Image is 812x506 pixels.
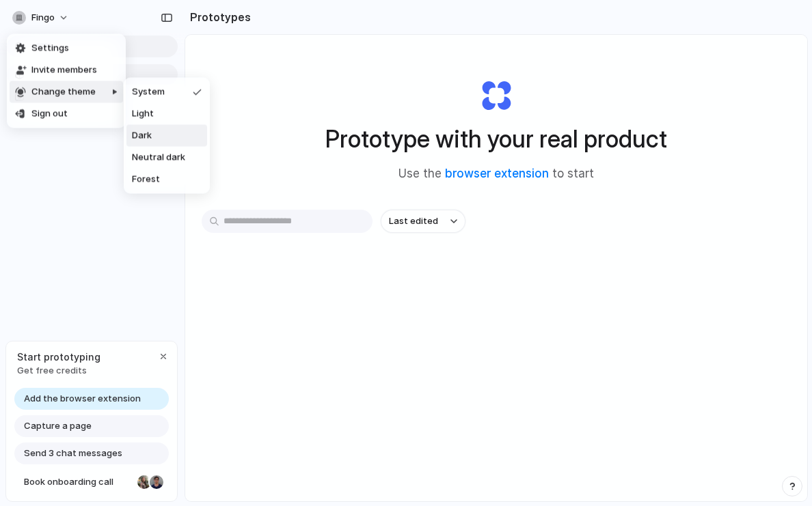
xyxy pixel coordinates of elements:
[132,85,165,99] span: System
[132,107,154,121] span: Light
[31,107,68,121] span: Sign out
[132,173,160,186] span: Forest
[31,85,96,99] span: Change theme
[31,64,97,77] span: Invite members
[132,129,152,143] span: Dark
[31,42,69,55] span: Settings
[132,151,185,165] span: Neutral dark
